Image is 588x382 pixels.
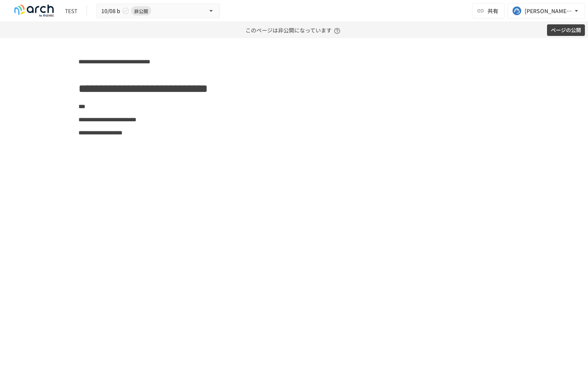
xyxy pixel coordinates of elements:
button: 共有 [472,3,504,19]
button: [PERSON_NAME][EMAIL_ADDRESS][PERSON_NAME][DOMAIN_NAME] [508,3,585,19]
button: ページの公開 [547,24,585,36]
span: 共有 [487,7,498,15]
div: [PERSON_NAME][EMAIL_ADDRESS][PERSON_NAME][DOMAIN_NAME] [525,6,573,16]
button: 10/08 b非公開 [96,3,220,19]
p: このページは非公開になっています [245,22,343,38]
img: logo-default@2x-9cf2c760.svg [9,5,59,17]
span: 10/08 b [101,6,120,16]
div: TEST [65,7,77,15]
span: 非公開 [131,7,151,15]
